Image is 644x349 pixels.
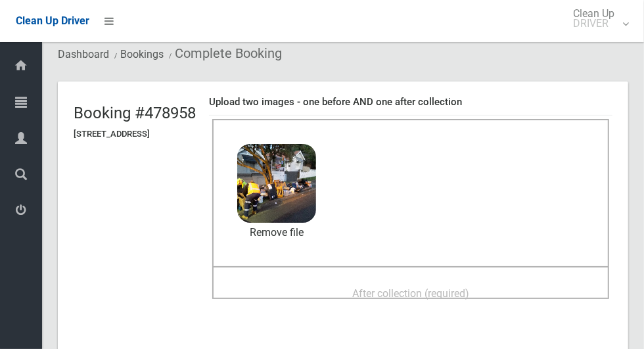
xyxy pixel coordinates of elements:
small: DRIVER [573,18,614,28]
li: Complete Booking [166,41,282,66]
a: Remove file [237,223,316,243]
a: Dashboard [58,48,109,60]
h2: Booking #478958 [74,105,196,122]
span: After collection (required) [352,287,469,300]
span: Clean Up [566,9,628,28]
h4: Upload two images - one before AND one after collection [209,97,612,108]
a: Clean Up Driver [16,11,89,31]
span: Clean Up Driver [16,14,89,27]
a: Bookings [120,48,164,60]
h5: [STREET_ADDRESS] [74,129,196,139]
